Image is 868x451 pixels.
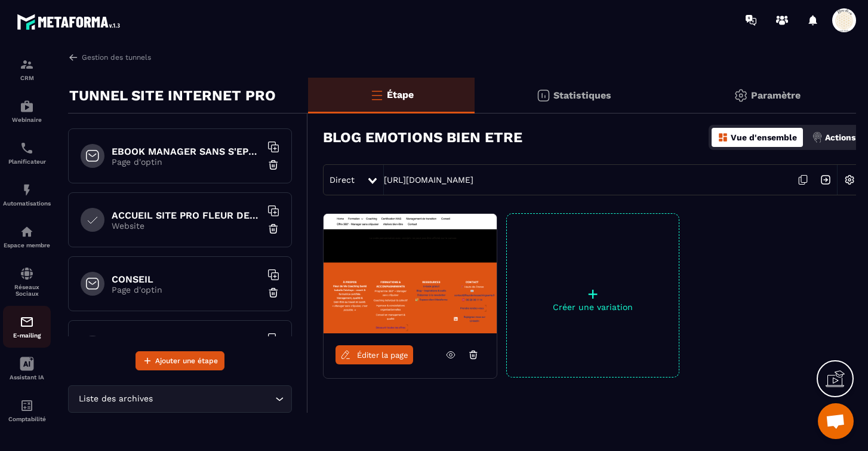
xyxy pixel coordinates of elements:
a: schedulerschedulerPlanificateur [3,132,51,174]
p: Website [112,221,261,231]
p: E-mailing [3,332,51,339]
a: Assistant IA [3,348,51,389]
a: formationformationCRM [3,48,51,90]
a: Éditer la page [335,345,413,364]
img: accountant [20,398,34,413]
span: Ajouter une étape [155,355,218,367]
p: Page d'optin [112,285,261,294]
span: Liste des archives [76,392,155,406]
a: emailemailE-mailing [3,306,51,348]
p: Page d'optin [112,157,261,167]
img: arrow-next.bcc2205e.svg [814,168,837,191]
img: arrow [68,52,79,63]
img: logo [17,11,124,33]
a: [URL][DOMAIN_NAME] [384,175,473,185]
img: automations [20,99,34,113]
h3: BLOG EMOTIONS BIEN ETRE [323,129,522,146]
p: Créer une variation [507,302,679,312]
p: Statistiques [553,90,611,101]
img: actions.d6e523a2.png [812,132,823,143]
img: trash [267,223,279,235]
p: CRM [3,75,51,81]
a: automationsautomationsWebinaire [3,90,51,132]
img: trash [267,287,279,299]
p: Espace membre [3,242,51,248]
p: Vue d'ensemble [731,133,797,142]
p: Webinaire [3,116,51,123]
div: Ouvrir le chat [818,403,854,439]
span: Éditer la page [357,351,408,360]
input: Search for option [155,392,272,406]
p: Paramètre [751,90,801,101]
h6: EBOOK MANAGER SANS S'EPUISER OFFERT [112,146,261,157]
h6: CONSEIL [112,274,261,285]
span: Direct [330,175,355,185]
img: dashboard-orange.40269519.svg [718,132,728,143]
a: accountantaccountantComptabilité [3,389,51,431]
p: Automatisations [3,200,51,207]
img: image [324,214,497,333]
img: formation [20,57,34,72]
p: Planificateur [3,158,51,165]
h6: ACCUEIL SITE PRO FLEUR DE VIE [112,210,261,221]
img: email [20,315,34,329]
a: automationsautomationsAutomatisations [3,174,51,216]
img: automations [20,183,34,197]
p: Assistant IA [3,374,51,381]
p: + [507,286,679,302]
img: setting-gr.5f69749f.svg [734,88,748,103]
p: TUNNEL SITE INTERNET PRO [69,84,276,108]
button: Ajouter une étape [136,351,224,370]
img: setting-w.858f3a88.svg [838,168,861,191]
img: trash [267,159,279,171]
img: automations [20,225,34,239]
div: Search for option [68,385,292,413]
p: Comptabilité [3,416,51,422]
p: Réseaux Sociaux [3,284,51,297]
img: scheduler [20,141,34,155]
img: stats.20deebd0.svg [536,88,550,103]
img: bars-o.4a397970.svg [370,88,384,102]
p: Étape [387,89,414,100]
p: Actions [825,133,855,142]
a: Gestion des tunnels [68,52,151,63]
a: social-networksocial-networkRéseaux Sociaux [3,257,51,306]
a: automationsautomationsEspace membre [3,216,51,257]
img: social-network [20,266,34,281]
